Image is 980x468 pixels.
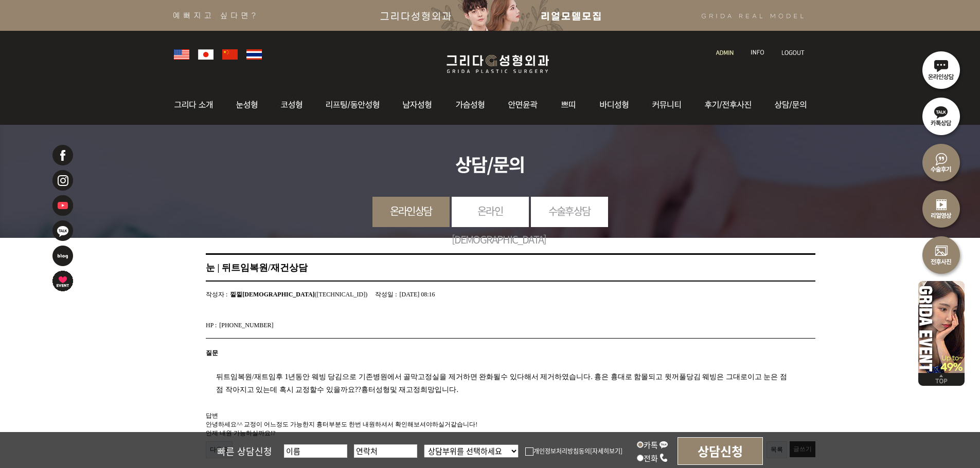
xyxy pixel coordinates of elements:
[230,287,367,302] strong: ([TECHNICAL_ID])
[659,440,668,449] img: kakao_icon.png
[51,194,74,217] img: 유투브
[452,197,529,253] a: 온라인[DEMOGRAPHIC_DATA]
[659,453,668,462] img: call_icon.png
[169,85,224,125] img: 그리다소개
[206,363,789,396] div: 뒤트임복원/재트임후 1년동안 웨빙 당김으로 기존병원에서 골막고정실을 제거하면 완화될수 있다해서 제거하였습니다. 흉은 흉대로 함몰되고 윗꺼풀당김 웨빙은 그대로이고 눈은 점점 작...
[224,85,270,125] img: 눈성형
[525,447,533,456] img: checkbox.png
[270,85,314,125] img: 코성형
[284,444,347,458] input: 이름
[637,453,668,463] label: 전화
[222,49,238,60] img: global_china.png
[918,185,965,231] img: 리얼영상
[918,373,965,386] img: 위로가기
[918,46,965,92] img: 온라인상담
[641,85,694,125] img: 커뮤니티
[590,446,622,455] a: [자세히보기]
[444,85,497,125] img: 가슴성형
[372,197,450,225] a: 온라인상담
[751,50,764,55] img: info_text.jpg
[314,85,392,125] img: 동안성형
[497,85,550,125] img: 안면윤곽
[206,349,218,357] span: 질문
[694,85,765,125] img: 후기/전후사진
[246,49,262,60] img: global_thailand.png
[678,437,763,465] input: 상담신청
[918,277,965,373] img: 이벤트
[217,444,272,458] span: 빠른 상담신청
[51,169,74,192] img: 인스타그램
[51,144,74,166] img: 페이스북
[550,85,588,125] img: 쁘띠
[918,139,965,185] img: 수술후기
[400,287,435,302] strong: [DATE] 08:16
[918,92,965,139] img: 카톡상담
[637,439,668,450] label: 카톡
[51,245,74,267] img: 네이버블로그
[918,231,965,277] img: 수술전후사진
[588,85,641,125] img: 바디성형
[436,52,559,76] img: 그리다성형외과
[198,49,213,60] img: global_japan.png
[637,455,644,461] input: 전화
[206,412,218,419] span: 답변
[219,317,273,333] strong: [PHONE_NUMBER]
[51,270,74,292] img: 이벤트
[206,253,815,282] h1: 눈 | 뒤트임복원/재건상담
[781,50,805,55] img: logout_text.jpg
[174,49,189,60] img: global_usa.png
[531,197,608,225] a: 수술후상담
[637,441,644,448] input: 카톡
[206,282,815,339] section: 작성자 : 작성일 : HP :
[354,444,417,458] input: 연락처
[392,85,444,125] img: 남자성형
[230,291,314,298] span: 낄낄[DEMOGRAPHIC_DATA]
[525,446,590,455] label: 개인정보처리방침동의
[716,50,734,55] img: adm_text.jpg
[206,420,815,438] p: 안녕하세요^^ 교정이 어느정도 가능한지 흉터부분도 한번 내원하셔서 확인해보셔야하실거같습니다! 언제 내원 가능하실까요!?
[765,85,812,125] img: 상담/문의
[51,219,74,242] img: 카카오톡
